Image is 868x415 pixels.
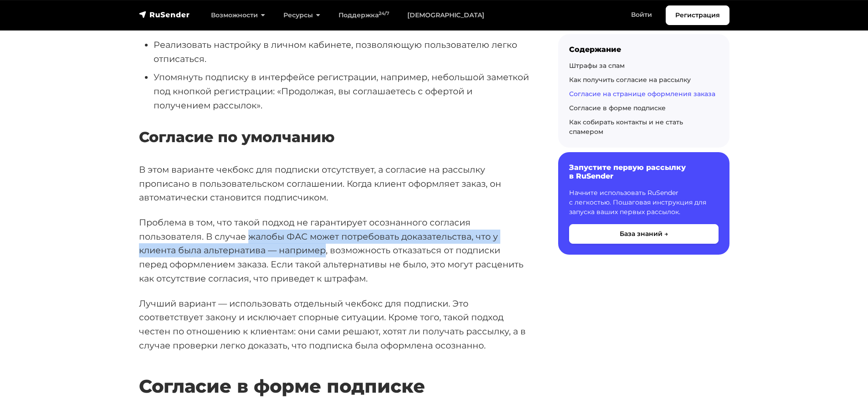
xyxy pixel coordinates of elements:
[622,5,661,24] a: Войти
[379,10,389,16] sup: 24/7
[666,5,729,25] a: Регистрация
[139,215,529,286] p: Проблема в том, что такой подход не гарантирует осознанного согласия пользователя. В случае жалоб...
[569,90,715,98] a: Согласие на странице оформления заказа
[569,76,691,84] a: Как получить согласие на рассылку
[139,128,529,146] h3: Согласие по умолчанию
[139,297,529,353] p: Лучший вариант — использовать отдельный чекбокс для подписки. Это соответствует закону и исключае...
[569,163,719,180] h6: Запустите первую рассылку в RuSender
[569,45,719,54] div: Содержание
[569,61,625,70] a: Штрафы за спам
[202,6,274,25] a: Возможности
[569,224,719,244] button: База знаний →
[139,163,529,205] p: В этом варианте чекбокс для подписки отсутствует, а согласие на рассылку прописано в пользователь...
[569,118,683,136] a: Как собирать контакты и не стать спамером
[139,348,529,397] h2: Согласие в форме подписке
[569,104,666,112] a: Согласие в форме подписке
[398,6,493,25] a: [DEMOGRAPHIC_DATA]
[154,70,529,112] li: Упомянуть подписку в интерфейсе регистрации, например, небольшой заметкой под кнопкой регистрации...
[154,38,529,66] li: Реализовать настройку в личном кабинете, позволяющую пользователю легко отписаться.
[569,188,719,217] p: Начните использовать RuSender с легкостью. Пошаговая инструкция для запуска ваших первых рассылок.
[274,6,329,25] a: Ресурсы
[558,152,729,254] a: Запустите первую рассылку в RuSender Начните использовать RuSender с легкостью. Пошаговая инструк...
[139,10,190,19] img: RuSender
[329,6,398,25] a: Поддержка24/7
